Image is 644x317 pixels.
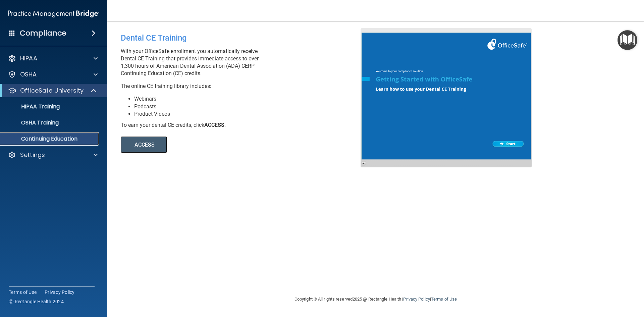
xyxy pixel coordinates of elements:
li: Podcasts [134,103,366,110]
b: ACCESS [204,122,224,128]
a: HIPAA [8,54,98,62]
button: ACCESS [121,137,167,153]
img: PMB logo [8,7,99,20]
p: The online CE training library includes: [121,83,366,90]
span: Ⓒ Rectangle Health 2024 [9,298,64,305]
div: Dental CE Training [121,28,366,48]
a: Settings [8,151,98,159]
div: Copyright © All rights reserved 2025 @ Rectangle Health | | [253,288,498,310]
a: OfficeSafe University [8,87,97,95]
p: OSHA Training [4,119,59,126]
iframe: Drift Widget Chat Controller [528,269,636,296]
a: Terms of Use [9,289,37,296]
a: Terms of Use [431,297,457,302]
p: OfficeSafe University [20,87,84,95]
p: OSHA [20,70,37,78]
li: Product Videos [134,110,366,118]
a: ACCESS [121,143,304,148]
li: Webinars [134,95,366,103]
h4: Compliance [20,29,66,38]
p: Settings [20,151,45,159]
div: To earn your dental CE credits, click . [121,121,366,129]
button: Open Resource Center [618,30,637,50]
p: HIPAA [20,54,37,62]
p: With your OfficeSafe enrollment you automatically receive Dental CE Training that provides immedi... [121,48,366,77]
a: OSHA [8,70,98,78]
a: Privacy Policy [403,297,430,302]
a: Privacy Policy [45,289,75,296]
p: HIPAA Training [4,103,60,110]
p: Continuing Education [4,136,96,142]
